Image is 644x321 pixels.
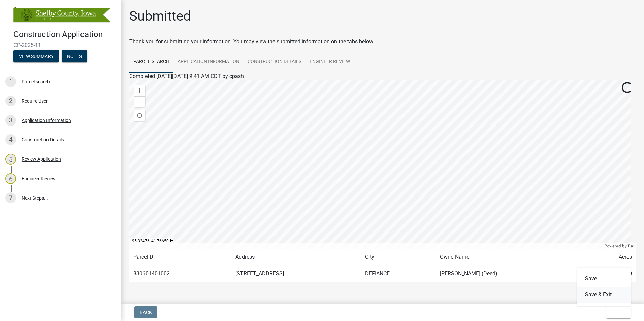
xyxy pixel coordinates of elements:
a: Esri [628,244,634,248]
wm-modal-confirm: Summary [13,54,59,59]
div: 4 [5,134,16,145]
button: Notes [62,50,87,62]
div: Application Information [22,118,71,123]
div: Thank you for submitting your information. You may view the submitted information on the tabs below. [129,38,636,46]
a: Construction Details [244,51,305,73]
wm-modal-confirm: Notes [62,54,87,59]
td: 830601401002 [129,265,231,282]
td: Address [231,249,361,265]
div: Powered by [603,243,636,249]
button: Save & Exit [577,287,631,303]
div: Parcel search [22,79,50,84]
div: 6 [5,173,16,184]
span: Completed [DATE][DATE] 9:41 AM CDT by cpash [129,73,244,79]
td: DEFIANCE [361,265,436,282]
div: 7 [5,192,16,203]
div: Engineer Review [22,176,56,181]
td: Acres [586,249,636,265]
div: 1 [5,76,16,87]
td: [STREET_ADDRESS] [231,265,361,282]
div: 3 [5,115,16,126]
div: 5 [5,154,16,165]
span: Back [140,310,152,315]
div: 2 [5,96,16,106]
div: Zoom out [134,96,145,107]
div: Find my location [134,110,145,121]
span: CP-2025-11 [13,42,108,48]
button: Exit [606,306,631,318]
button: Back [134,306,157,318]
td: City [361,249,436,265]
div: Zoom in [134,85,145,96]
h1: Submitted [129,8,191,24]
a: Engineer Review [305,51,354,73]
span: Exit [612,310,621,315]
button: Save [577,271,631,287]
div: Exit [577,268,631,306]
a: Application Information [173,51,244,73]
img: Shelby County, Iowa [13,7,110,23]
td: [PERSON_NAME] (Deed) [436,265,586,282]
td: ParcelID [129,249,231,265]
h4: Construction Application [13,30,116,39]
td: OwnerName [436,249,586,265]
div: Construction Details [22,137,64,142]
div: Review Application [22,157,61,162]
td: 3.360 [586,265,636,282]
a: Parcel search [129,51,173,73]
div: Require User [22,99,48,103]
button: View Summary [13,50,59,62]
